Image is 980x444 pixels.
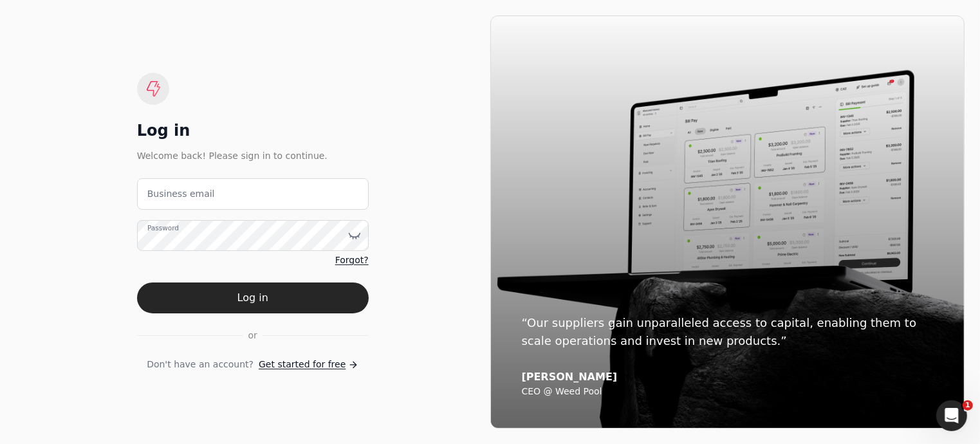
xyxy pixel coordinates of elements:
[259,358,358,371] a: Get started for free
[137,120,369,141] div: Log in
[522,386,934,398] div: CEO @ Weed Pool
[963,400,973,411] span: 1
[936,400,967,431] iframe: Intercom live chat
[147,358,254,371] span: Don't have an account?
[259,358,346,371] span: Get started for free
[248,329,257,342] span: or
[137,282,369,313] button: Log in
[147,187,215,201] label: Business email
[137,149,369,163] div: Welcome back! Please sign in to continue.
[522,371,934,384] div: [PERSON_NAME]
[147,223,179,233] label: Password
[522,314,934,350] div: “Our suppliers gain unparalleled access to capital, enabling them to scale operations and invest ...
[335,254,369,267] a: Forgot?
